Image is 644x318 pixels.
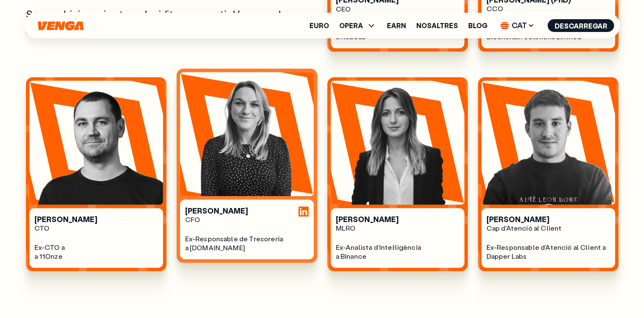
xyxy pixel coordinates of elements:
div: Ex-Responsable de Tresoreria a [DOMAIN_NAME] [185,234,309,252]
div: CFO [185,215,309,224]
div: CEO [336,5,459,14]
a: Blog [468,22,487,29]
img: person image [481,81,615,205]
a: Earn [387,22,406,29]
div: Cap d'Atenció al Client [487,224,610,233]
div: [PERSON_NAME] [185,206,309,216]
div: [PERSON_NAME] [487,215,610,224]
img: flag-cat [501,21,509,30]
a: person image[PERSON_NAME]CFOEx-Responsable de Tresoreriaa [DOMAIN_NAME] [177,77,317,271]
p: Som ambiciosos i estem decidits a convertir Venga en la pròxima app cripto de referència a Europa! [26,8,317,34]
a: person image[PERSON_NAME]Cap d'Atenció al ClientEx-Responsable d'Atenció al Client a Dapper Labs [478,77,618,271]
div: MLRO [336,224,459,233]
svg: Inici [37,21,85,31]
span: OPERA [339,22,363,29]
img: person image [29,81,163,205]
span: CAT [498,19,538,32]
button: Descarregar [548,19,614,32]
span: OPERA [339,20,377,31]
img: person image [180,72,314,196]
div: Ex-Analista d’Intel·ligència a Binance [336,243,459,261]
div: CCO [487,4,610,13]
a: person image[PERSON_NAME]MLROEx-Analista d’Intel·ligènciaa Binance [327,77,468,271]
div: Ex-Responsable d'Atenció al Client a Dapper Labs [487,243,610,261]
a: Euro [309,22,329,29]
a: Nosaltres [416,22,458,29]
img: person image [331,81,464,205]
a: person image[PERSON_NAME]CTOEx-CTO aa 11Onze [26,77,166,271]
div: [PERSON_NAME] [336,215,459,224]
div: CTO [34,224,158,233]
div: Ex-CTO a a 11Onze [34,243,158,261]
div: [PERSON_NAME] [34,215,158,224]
